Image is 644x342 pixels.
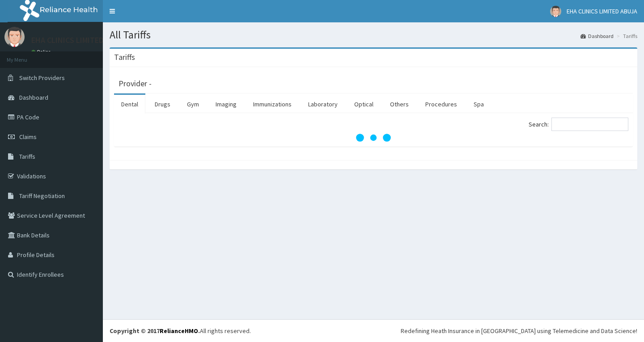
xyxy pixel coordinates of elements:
[31,49,53,55] a: Online
[19,133,37,141] span: Claims
[19,192,65,200] span: Tariff Negotiation
[114,95,145,114] a: Dental
[103,319,644,342] footer: All rights reserved.
[208,95,244,114] a: Imaging
[418,95,464,114] a: Procedures
[246,95,299,114] a: Immunizations
[614,32,637,40] li: Tariffs
[160,327,198,335] a: RelianceHMO
[383,95,416,114] a: Others
[4,27,25,47] img: User Image
[114,53,135,61] h3: Tariffs
[19,152,35,160] span: Tariffs
[148,95,178,114] a: Drugs
[110,29,637,41] h1: All Tariffs
[180,95,206,114] a: Gym
[567,7,637,15] span: EHA CLINICS LIMITED ABUJA
[110,327,200,335] strong: Copyright © 2017 .
[119,80,152,88] h3: Provider -
[529,118,628,131] label: Search:
[580,32,614,40] a: Dashboard
[347,95,381,114] a: Optical
[466,95,491,114] a: Spa
[356,120,391,156] svg: audio-loading
[19,93,48,101] span: Dashboard
[550,6,561,17] img: User Image
[301,95,345,114] a: Laboratory
[551,118,628,131] input: Search:
[401,326,637,335] div: Redefining Heath Insurance in [GEOGRAPHIC_DATA] using Telemedicine and Data Science!
[19,74,65,82] span: Switch Providers
[31,36,128,44] p: EHA CLINICS LIMITED ABUJA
